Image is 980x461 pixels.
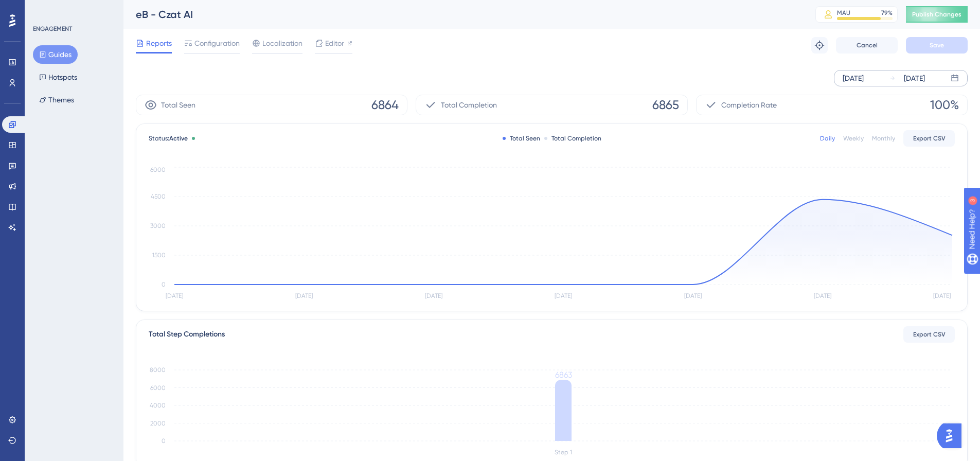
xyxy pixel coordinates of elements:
span: 6864 [371,97,399,113]
div: Monthly [872,134,895,143]
span: Total Seen [161,99,195,111]
div: Total Seen [503,134,540,143]
div: [DATE] [904,72,925,84]
span: Active [169,135,188,142]
button: Save [906,37,968,54]
div: Total Step Completions [149,328,225,341]
span: 100% [930,97,959,113]
div: 79 % [881,9,893,17]
tspan: 6863 [555,370,572,380]
tspan: 6000 [150,166,166,173]
tspan: [DATE] [814,292,831,299]
span: Cancel [857,41,878,49]
div: [DATE] [843,72,864,84]
span: Export CSV [913,134,946,143]
tspan: 0 [162,437,166,445]
span: Configuration [194,37,240,49]
div: MAU [837,9,850,17]
tspan: 3000 [150,222,166,229]
tspan: [DATE] [555,292,572,299]
tspan: [DATE] [684,292,702,299]
span: Reports [146,37,172,49]
span: Total Completion [441,99,497,111]
tspan: 8000 [150,366,166,374]
tspan: [DATE] [425,292,442,299]
div: Weekly [843,134,864,143]
span: Status: [149,134,188,143]
button: Themes [33,91,80,109]
div: 3 [72,5,75,13]
tspan: [DATE] [295,292,313,299]
tspan: 6000 [150,384,166,392]
button: Export CSV [903,130,955,147]
tspan: 1500 [152,252,166,259]
span: Completion Rate [721,99,777,111]
tspan: 4000 [150,402,166,409]
div: ENGAGEMENT [33,25,72,33]
span: Need Help? [24,3,64,15]
button: Hotspots [33,68,83,86]
tspan: 4500 [151,193,166,200]
tspan: 2000 [150,420,166,427]
div: Daily [820,134,835,143]
span: Localization [262,37,302,49]
button: Export CSV [903,326,955,343]
span: Export CSV [913,330,946,339]
tspan: [DATE] [166,292,183,299]
button: Cancel [836,37,898,54]
tspan: [DATE] [933,292,951,299]
span: 6865 [652,97,679,113]
span: Publish Changes [912,10,961,19]
tspan: Step 1 [555,449,572,456]
span: Editor [325,37,344,49]
div: Total Completion [544,134,601,143]
tspan: 0 [162,281,166,288]
span: Save [930,41,944,49]
iframe: UserGuiding AI Assistant Launcher [937,420,968,451]
div: eB - Czat AI [136,7,790,22]
button: Publish Changes [906,6,968,23]
button: Guides [33,45,78,64]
